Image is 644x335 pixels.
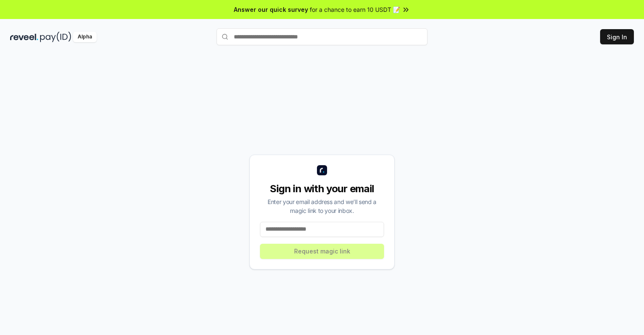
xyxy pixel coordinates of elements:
[317,165,327,175] img: logo_small
[10,32,38,42] img: reveel_dark
[234,5,308,14] span: Answer our quick survey
[73,32,97,42] div: Alpha
[600,29,634,44] button: Sign In
[260,182,384,196] div: Sign in with your email
[40,32,71,42] img: pay_id
[310,5,400,14] span: for a chance to earn 10 USDT 📝
[260,197,384,215] div: Enter your email address and we’ll send a magic link to your inbox.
